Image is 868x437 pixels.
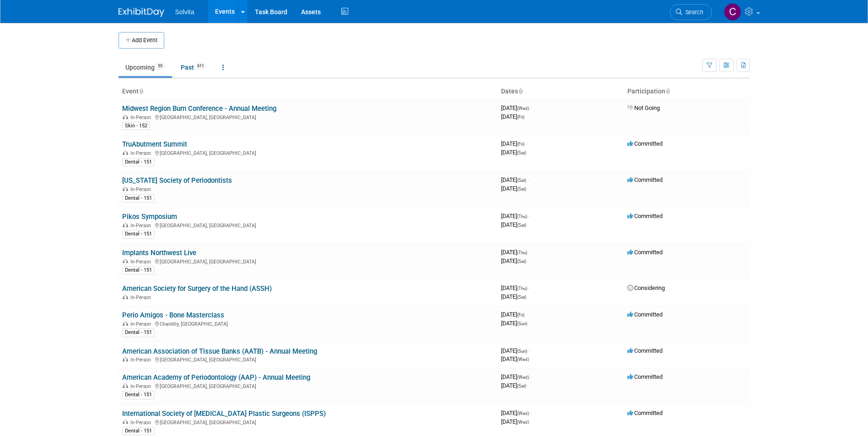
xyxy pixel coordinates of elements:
span: (Sun) [517,321,527,326]
span: In-Person [130,223,154,229]
div: [GEOGRAPHIC_DATA], [GEOGRAPHIC_DATA] [122,355,494,363]
span: (Sat) [517,178,526,183]
span: Committed [627,249,663,256]
div: [GEOGRAPHIC_DATA], [GEOGRAPHIC_DATA] [122,257,494,265]
img: In-Person Event [123,150,128,155]
div: Dental - 151 [122,266,155,274]
div: [GEOGRAPHIC_DATA], [GEOGRAPHIC_DATA] [122,221,494,229]
span: - [528,213,530,219]
span: - [528,284,530,291]
span: (Wed) [517,357,529,362]
span: In-Person [130,321,154,327]
span: Search [682,9,703,16]
span: [DATE] [501,284,530,291]
div: Chantilly, [GEOGRAPHIC_DATA] [122,320,494,327]
span: Committed [627,410,663,416]
span: [DATE] [501,373,532,380]
span: [DATE] [501,320,527,327]
span: Committed [627,373,663,380]
span: - [530,104,532,111]
span: [DATE] [501,418,529,425]
a: Midwest Region Burn Conference - Annual Meeting [122,104,276,113]
img: In-Person Event [123,115,128,119]
img: In-Person Event [123,420,128,424]
a: American Academy of Periodontology (AAP) - Annual Meeting [122,373,310,382]
span: (Sat) [517,150,526,155]
a: American Society for Surgery of the Hand (ASSH) [122,284,272,293]
span: [DATE] [501,257,526,264]
span: In-Person [130,186,154,192]
span: [DATE] [501,382,526,389]
img: Cindy Miller [724,3,741,21]
span: (Sun) [517,349,527,354]
a: Sort by Start Date [518,87,523,95]
img: ExhibitDay [119,8,164,17]
span: In-Person [130,259,154,265]
span: - [526,311,527,318]
span: [DATE] [501,249,530,256]
a: Search [670,4,712,20]
a: Sort by Participation Type [665,87,670,95]
th: Event [119,84,497,99]
span: - [528,347,530,354]
span: [DATE] [501,355,529,362]
span: [DATE] [501,185,526,192]
span: (Fri) [517,142,524,147]
span: (Fri) [517,312,524,317]
span: [DATE] [501,221,526,228]
th: Dates [497,84,624,99]
span: [DATE] [501,104,532,111]
span: (Thu) [517,250,527,255]
img: In-Person Event [123,295,128,299]
span: (Wed) [517,411,529,416]
span: - [530,373,532,380]
img: In-Person Event [123,259,128,263]
div: Dental - 151 [122,391,155,399]
span: (Fri) [517,115,524,120]
span: [DATE] [501,347,530,354]
span: (Wed) [517,375,529,380]
div: Dental - 151 [122,328,155,337]
img: In-Person Event [123,186,128,191]
span: Committed [627,176,663,183]
span: In-Person [130,420,154,426]
span: - [526,140,527,147]
span: [DATE] [501,113,524,120]
span: Solvita [175,8,194,16]
span: [DATE] [501,176,529,183]
span: 55 [155,63,165,70]
span: [DATE] [501,149,526,156]
div: Dental - 151 [122,427,155,435]
span: [DATE] [501,140,527,147]
span: - [528,176,529,183]
div: [GEOGRAPHIC_DATA], [GEOGRAPHIC_DATA] [122,382,494,389]
span: In-Person [130,150,154,156]
span: In-Person [130,357,154,363]
div: Skin - 152 [122,122,150,130]
div: [GEOGRAPHIC_DATA], [GEOGRAPHIC_DATA] [122,149,494,156]
span: (Wed) [517,420,529,425]
a: Upcoming55 [119,59,172,76]
span: - [530,410,532,416]
div: Dental - 151 [122,194,155,202]
th: Participation [624,84,750,99]
span: [DATE] [501,311,527,318]
span: In-Person [130,295,154,300]
span: (Sat) [517,383,526,388]
img: In-Person Event [123,223,128,227]
span: In-Person [130,383,154,389]
div: Dental - 151 [122,230,155,238]
span: - [528,249,530,256]
span: Committed [627,311,663,318]
a: Implants Northwest Live [122,249,196,257]
span: Not Going [627,104,660,111]
span: (Sat) [517,186,526,191]
span: In-Person [130,115,154,120]
div: [GEOGRAPHIC_DATA], [GEOGRAPHIC_DATA] [122,418,494,426]
a: Perio Amigos - Bone Masterclass [122,311,224,319]
a: International Society of [MEDICAL_DATA] Plastic Surgeons (ISPPS) [122,410,326,418]
span: (Sat) [517,295,526,300]
span: [DATE] [501,213,530,219]
span: [DATE] [501,410,532,416]
a: Pikos Symposium [122,213,177,221]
